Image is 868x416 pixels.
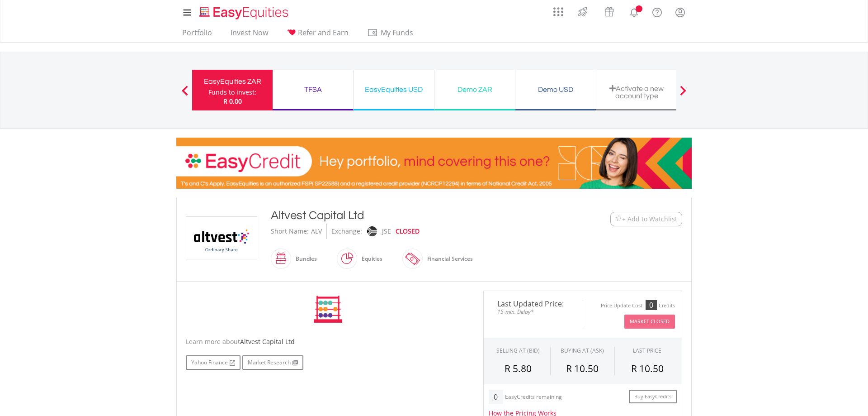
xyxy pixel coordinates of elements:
div: Demo ZAR [440,83,509,96]
div: EasyEquities ZAR [198,75,267,88]
img: jse.png [367,226,377,236]
a: Portfolio [179,28,216,42]
div: Exchange: [331,224,362,239]
span: R 10.50 [566,362,599,375]
div: Activate a new account type [602,85,671,100]
img: EasyCredit Promotion Banner [176,138,692,189]
a: Vouchers [596,2,623,19]
div: Equities [357,248,382,270]
span: Refer and Earn [298,28,349,38]
img: EasyEquities_Logo.png [198,5,292,20]
a: My Profile [669,2,692,22]
a: Market Research [242,355,303,370]
div: Learn more about [186,337,470,346]
a: Buy EasyCredits [629,390,677,404]
img: grid-menu-icon.svg [553,7,563,17]
div: 0 [489,390,503,404]
div: EasyEquities USD [359,83,429,96]
span: + Add to Watchlist [622,215,677,224]
span: Last Updated Price: [491,300,576,307]
span: 15-min. Delay* [491,307,576,316]
span: Altvest Capital Ltd [240,337,295,346]
a: Home page [196,2,292,20]
span: R 10.50 [631,362,664,375]
div: CLOSED [396,224,420,239]
div: Credits [659,302,675,309]
a: AppsGrid [547,2,569,17]
div: EasyCredits remaining [505,394,562,402]
a: FAQ's and Support [646,2,669,20]
div: JSE [382,224,391,239]
a: Refer and Earn [283,28,352,42]
div: 0 [646,300,657,310]
div: LAST PRICE [633,347,661,354]
a: Yahoo Finance [186,355,241,370]
div: Bundles [291,248,317,270]
div: Funds to invest: [208,88,256,97]
a: Notifications [623,2,646,20]
div: Demo USD [521,83,590,96]
span: My Funds [367,27,426,38]
button: Watchlist + Add to Watchlist [610,212,682,226]
div: TFSA [278,83,348,96]
button: Market Closed [624,315,675,329]
div: Short Name: [271,224,309,239]
div: Price Update Cost: [601,302,644,309]
img: EQU.ZA.ALV.png [188,217,255,259]
div: ALV [311,224,322,239]
img: Watchlist [615,215,622,222]
img: vouchers-v2.svg [602,5,617,19]
span: R 0.00 [223,97,242,105]
a: Invest Now [227,28,272,42]
div: SELLING AT (BID) [496,347,540,354]
img: thrive-v2.svg [575,5,590,19]
div: Altvest Capital Ltd [271,207,555,224]
span: R 5.80 [505,362,532,375]
span: BUYING AT (ASK) [561,347,604,354]
div: Financial Services [423,248,473,270]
